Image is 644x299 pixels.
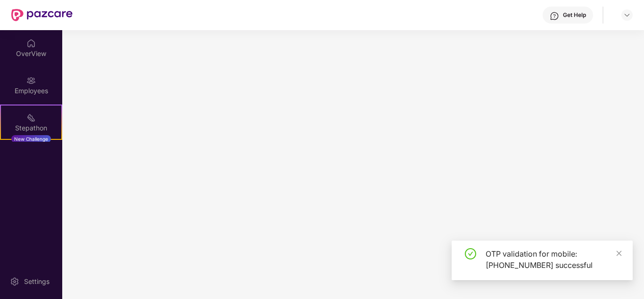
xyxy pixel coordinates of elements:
[465,248,476,259] span: check-circle
[550,11,559,21] img: svg+xml;base64,PHN2ZyBpZD0iSGVscC0zMngzMiIgeG1sbnM9Imh0dHA6Ly93d3cudzMub3JnLzIwMDAvc3ZnIiB3aWR0aD...
[26,39,36,48] img: svg+xml;base64,PHN2ZyBpZD0iSG9tZSIgeG1sbnM9Imh0dHA6Ly93d3cudzMub3JnLzIwMDAvc3ZnIiB3aWR0aD0iMjAiIG...
[11,9,73,21] img: New Pazcare Logo
[563,11,586,19] div: Get Help
[10,277,19,286] img: svg+xml;base64,PHN2ZyBpZD0iU2V0dGluZy0yMHgyMCIgeG1sbnM9Imh0dHA6Ly93d3cudzMub3JnLzIwMDAvc3ZnIiB3aW...
[616,250,622,257] span: close
[623,11,631,19] img: svg+xml;base64,PHN2ZyBpZD0iRHJvcGRvd24tMzJ4MzIiIHhtbG5zPSJodHRwOi8vd3d3LnczLm9yZy8yMDAwL3N2ZyIgd2...
[26,76,36,85] img: svg+xml;base64,PHN2ZyBpZD0iRW1wbG95ZWVzIiB4bWxucz0iaHR0cDovL3d3dy53My5vcmcvMjAwMC9zdmciIHdpZHRoPS...
[11,135,51,143] div: New Challenge
[26,113,36,122] img: svg+xml;base64,PHN2ZyB4bWxucz0iaHR0cDovL3d3dy53My5vcmcvMjAwMC9zdmciIHdpZHRoPSIyMSIgaGVpZ2h0PSIyMC...
[1,123,61,133] div: Stepathon
[486,248,621,271] div: OTP validation for mobile: [PHONE_NUMBER] successful
[21,277,52,286] div: Settings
